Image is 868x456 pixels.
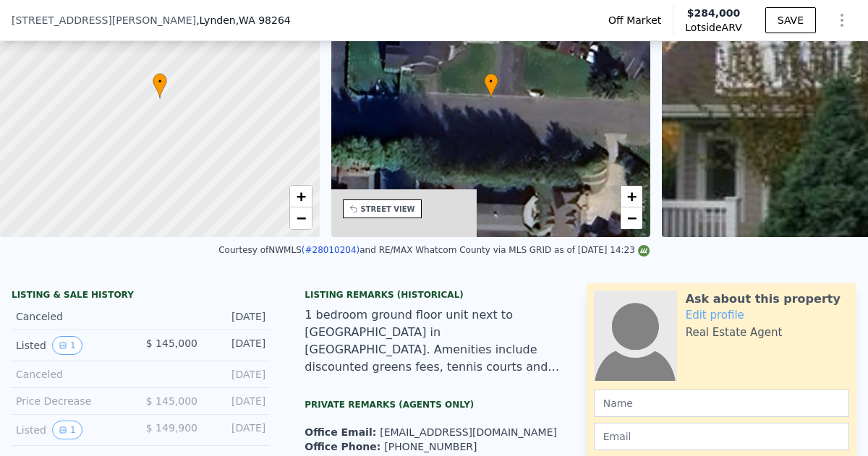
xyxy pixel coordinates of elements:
[305,439,563,454] li: [PHONE_NUMBER]
[236,14,291,26] span: , WA 98264
[296,187,305,205] span: +
[305,441,384,452] span: Office Phone:
[12,13,196,27] span: [STREET_ADDRESS][PERSON_NAME]
[305,289,563,301] div: Listing Remarks (Historical)
[627,209,637,227] span: −
[827,6,856,35] button: Show Options
[686,309,744,322] a: Edit profile
[305,425,563,439] li: [EMAIL_ADDRESS][DOMAIN_NAME]
[608,13,661,27] span: Off Market
[484,75,498,88] span: •
[16,309,129,324] div: Canceled
[638,245,650,257] img: NWMLS Logo
[290,207,312,229] a: Zoom out
[16,421,129,439] div: Listed
[146,395,197,407] span: $ 145,000
[484,73,498,98] div: •
[209,367,265,382] div: [DATE]
[12,289,270,304] div: LISTING & SALE HISTORY
[296,209,305,227] span: −
[685,20,741,35] span: Lotside ARV
[687,7,741,19] span: $284,000
[16,367,129,382] div: Canceled
[305,426,380,438] span: Office Email:
[765,7,816,33] button: SAVE
[621,186,642,207] a: Zoom in
[290,186,312,207] a: Zoom in
[302,245,360,255] a: (#28010204)
[209,309,265,324] div: [DATE]
[16,394,129,408] div: Price Decrease
[16,336,129,355] div: Listed
[52,336,82,355] button: View historical data
[305,399,563,413] div: Private Remarks (Agents Only)
[621,207,642,229] a: Zoom out
[209,421,265,439] div: [DATE]
[196,13,291,27] span: , Lynden
[52,421,82,439] button: View historical data
[627,187,637,205] span: +
[686,291,841,308] div: Ask about this property
[153,75,167,88] span: •
[146,337,197,349] span: $ 145,000
[361,204,415,215] div: STREET VIEW
[209,336,265,355] div: [DATE]
[153,73,167,98] div: •
[594,390,849,417] input: Name
[218,245,650,255] div: Courtesy of NWMLS and RE/MAX Whatcom County via MLS GRID as of [DATE] 14:23
[686,325,783,340] div: Real Estate Agent
[146,422,197,434] span: $ 149,900
[209,394,265,408] div: [DATE]
[594,423,849,450] input: Email
[305,306,563,376] div: 1 bedroom ground floor unit next to [GEOGRAPHIC_DATA] in [GEOGRAPHIC_DATA]. Amenities include dis...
